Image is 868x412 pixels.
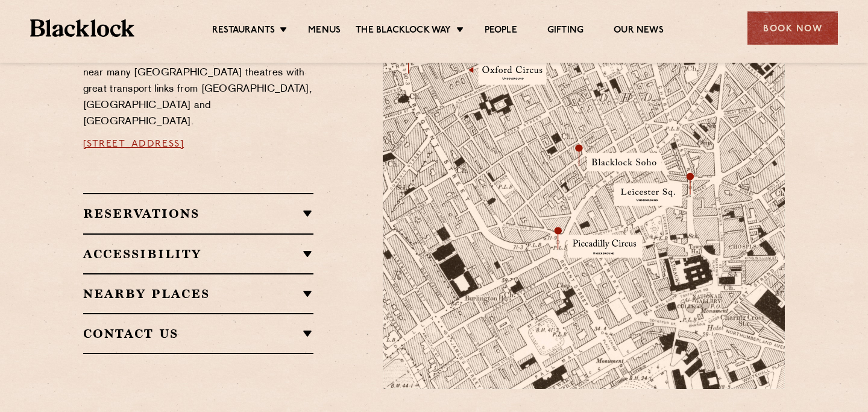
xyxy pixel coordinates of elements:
[356,25,451,38] a: The Blacklock Way
[83,247,314,261] h2: Accessibility
[485,25,517,38] a: People
[655,277,824,390] img: svg%3E
[83,206,314,221] h2: Reservations
[83,287,314,301] h2: Nearby Places
[83,326,314,341] h2: Contact Us
[614,25,664,38] a: Our News
[547,25,583,38] a: Gifting
[212,25,275,38] a: Restaurants
[30,19,134,37] img: BL_Textured_Logo-footer-cropped.svg
[83,139,184,149] a: [STREET_ADDRESS]
[308,25,341,38] a: Menus
[747,11,838,45] div: Book Now
[83,49,314,130] p: Located in the heart of [GEOGRAPHIC_DATA] near many [GEOGRAPHIC_DATA] theatres with great transpo...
